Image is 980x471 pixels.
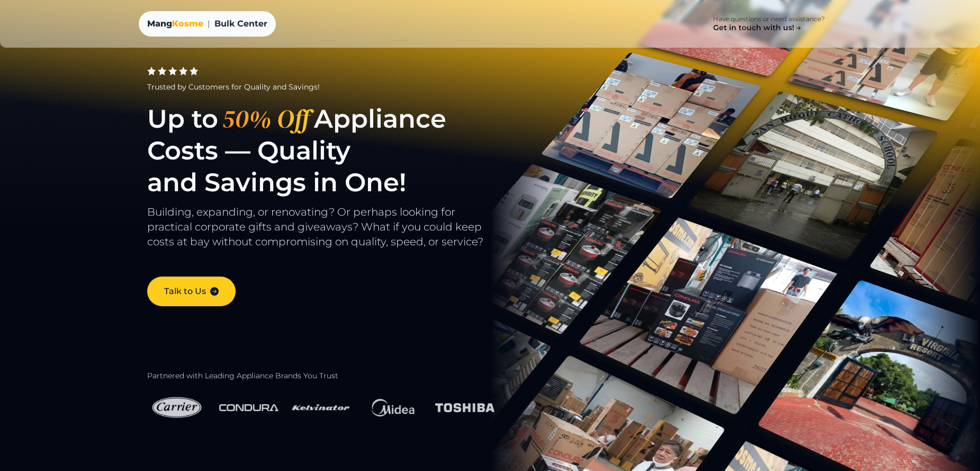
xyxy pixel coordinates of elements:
span: | [208,17,210,30]
img: Toshiba Logo [435,397,495,419]
span: Kosme [172,19,203,29]
div: Mang [147,17,203,30]
p: Have questions or need assistance? [713,15,825,23]
h2: Partnered with Leading Appliance Brands You Trust [147,371,514,381]
img: Condura Logo [219,398,278,417]
img: Midea Logo [363,389,422,426]
p: Building, expanding, or renovating? Or perhaps looking for practical corporate gifts and giveaway... [147,205,514,260]
img: Kelvinator Logo [291,389,350,426]
img: Carrier Logo [147,389,206,426]
h4: Get in touch with us! [713,23,803,33]
span: Bulk Center [214,17,267,30]
a: Talk to Us [147,277,236,306]
a: MangKosme [147,17,203,30]
a: Have questions or need assistance? Get in touch with us! [696,8,842,39]
div: Trusted by Customers for Quality and Savings! [147,82,514,92]
span: 50% Off [218,103,314,135]
h1: Up to Appliance Costs — Quality and Savings in One! [147,103,514,198]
